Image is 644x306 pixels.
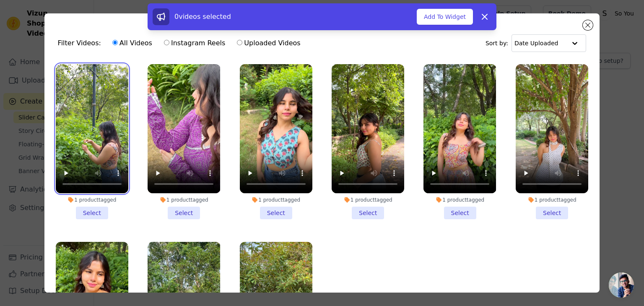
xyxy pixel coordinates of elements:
div: Sort by: [486,34,587,52]
div: 1 product tagged [240,197,312,203]
div: 1 product tagged [56,197,128,203]
div: 1 product tagged [423,197,496,203]
div: Filter Videos: [58,34,305,53]
div: Open chat [609,272,634,298]
div: 1 product tagged [148,197,220,203]
label: Instagram Reels [164,38,226,49]
button: Add To Widget [417,9,473,25]
label: All Videos [112,38,153,49]
label: Uploaded Videos [236,38,301,49]
div: 1 product tagged [516,197,588,203]
span: 0 videos selected [174,13,231,21]
div: 1 product tagged [332,197,404,203]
